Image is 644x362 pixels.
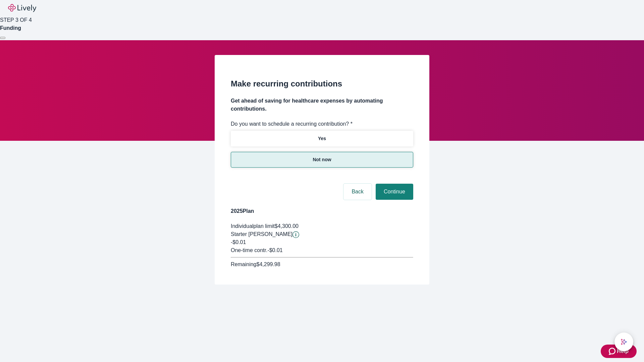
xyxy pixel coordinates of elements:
[376,184,413,200] button: Continue
[614,333,633,351] button: chat
[601,345,637,358] button: Zendesk support iconHelp
[609,347,617,355] svg: Zendesk support icon
[313,156,331,163] p: Not now
[231,207,413,215] h4: 2025 Plan
[275,223,299,229] span: $4,300.00
[231,223,275,229] span: Individual plan limit
[343,184,372,200] button: Back
[256,261,280,267] span: $4,299.98
[617,347,629,355] span: Help
[231,239,246,245] span: -$0.01
[231,231,292,237] span: Starter [PERSON_NAME]
[8,4,36,12] img: Lively
[231,120,353,128] label: Do you want to schedule a recurring contribution? *
[621,339,627,345] svg: Lively AI Assistant
[292,231,299,238] svg: Starter penny details
[231,97,413,113] h4: Get ahead of saving for healthcare expenses by automating contributions.
[231,247,267,253] span: One-time contr.
[231,152,413,168] button: Not now
[318,135,326,142] p: Yes
[231,261,256,267] span: Remaining
[231,131,413,146] button: Yes
[292,231,299,238] button: Lively will contribute $0.01 to establish your account
[267,247,282,253] span: - $0.01
[231,78,413,90] h2: Make recurring contributions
